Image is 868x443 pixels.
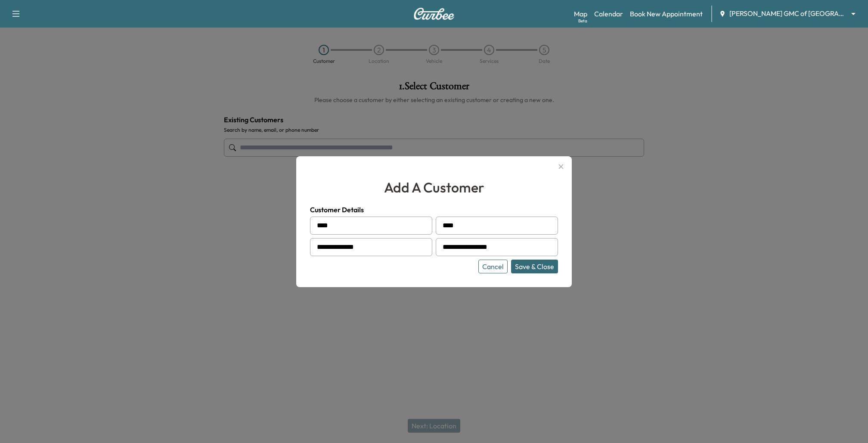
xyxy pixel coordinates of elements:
h2: add a customer [310,177,558,198]
span: [PERSON_NAME] GMC of [GEOGRAPHIC_DATA] [729,9,847,19]
img: Curbee Logo [413,8,455,20]
a: MapBeta [574,9,587,19]
button: Cancel [478,260,508,273]
button: Save & Close [511,260,558,273]
a: Calendar [594,9,623,19]
a: Book New Appointment [630,9,703,19]
div: Beta [578,18,587,24]
h4: Customer Details [310,204,558,215]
